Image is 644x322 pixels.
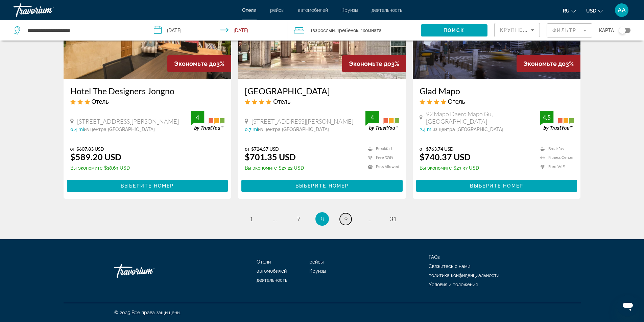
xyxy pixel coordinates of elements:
[70,98,225,105] div: 3 star Hotel
[372,7,402,13] a: деятельность
[358,26,382,35] span: , 1
[70,127,84,132] span: 0.4 mi
[249,215,253,223] span: 1
[257,268,287,274] a: автомобилей
[429,282,478,287] a: Условия и положения
[335,26,358,35] span: , 1
[540,113,553,121] div: 4.5
[309,259,324,265] a: рейсы
[242,7,257,13] span: Отели
[309,268,326,274] a: Круизы
[540,111,574,131] img: trustyou-badge.svg
[444,28,465,33] span: Поиск
[344,215,348,223] span: 9
[273,98,290,105] span: Отель
[167,55,231,72] div: 3%
[614,27,630,33] button: Toggle map
[310,26,335,35] span: 1
[251,146,279,152] del: $724.57 USD
[114,310,181,315] span: © 2025 Все права защищены.
[420,86,574,96] a: Glad Mapo
[364,155,399,161] li: Free WiFi
[298,7,328,13] a: автомобилей
[416,180,577,192] button: Выберите номер
[349,60,391,67] span: Экономьте до
[245,146,249,152] span: от
[273,215,277,223] span: ...
[76,146,104,152] del: $607.83 USD
[586,8,596,14] span: USD
[245,86,399,96] h3: [GEOGRAPHIC_DATA]
[92,98,109,105] span: Отель
[420,98,574,105] div: 4 star Hotel
[420,152,471,162] ins: $740.37 USD
[70,165,102,171] span: Вы экономите
[341,7,358,13] a: Круизы
[563,8,570,14] span: ru
[537,146,574,152] li: Breakfast
[363,28,382,33] span: Комната
[420,165,479,171] p: $23.37 USD
[367,215,372,223] span: ...
[517,55,580,72] div: 3%
[67,181,228,189] a: Выберите номер
[429,264,470,269] span: Свяжитесь с нами
[432,127,503,132] span: из центра [GEOGRAPHIC_DATA]
[429,254,440,260] a: FAQs
[191,111,224,131] img: trustyou-badge.svg
[470,183,523,189] span: Выберите номер
[416,181,577,189] a: Выберите номер
[67,180,228,192] button: Выберите номер
[252,118,353,125] span: [STREET_ADDRESS][PERSON_NAME]
[297,215,300,223] span: 7
[241,180,403,192] button: Выберите номер
[245,152,296,162] ins: $701.35 USD
[270,7,284,13] a: рейсы
[547,23,592,38] button: Filter
[64,212,581,226] nav: Pagination
[121,183,174,189] span: Выберите номер
[618,7,626,14] span: AA
[426,146,454,152] del: $763.74 USD
[257,259,271,265] a: Отели
[70,86,225,96] h3: Hotel The Designers Jongno
[563,6,576,16] button: Change language
[537,164,574,170] li: Free WiFi
[245,98,399,105] div: 4 star Hotel
[537,155,574,161] li: Fitness Center
[500,27,582,33] span: Крупнейшие сбережения
[365,113,379,121] div: 4
[70,146,75,152] span: от
[174,60,216,67] span: Экономьте до
[523,60,566,67] span: Экономьте до
[364,164,399,170] li: Pets Allowed
[258,127,329,132] span: из центра [GEOGRAPHIC_DATA]
[245,127,258,132] span: 0.7 mi
[84,127,155,132] span: из центра [GEOGRAPHIC_DATA]
[114,261,182,281] a: Travorium
[420,165,452,171] span: Вы экономите
[312,28,335,33] span: Взрослый
[147,20,287,41] button: Check-in date: Sep 28, 2025 Check-out date: Oct 3, 2025
[586,6,603,16] button: Change currency
[70,165,130,171] p: $18.63 USD
[339,28,358,33] span: Ребенок
[245,165,304,171] p: $23.22 USD
[390,215,397,223] span: 31
[364,146,399,152] li: Breakfast
[295,183,349,189] span: Выберите номер
[245,165,277,171] span: Вы экономите
[426,110,540,125] span: 92 Mapo Daero Mapo Gu, [GEOGRAPHIC_DATA]
[429,273,499,278] a: политика конфиденциальности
